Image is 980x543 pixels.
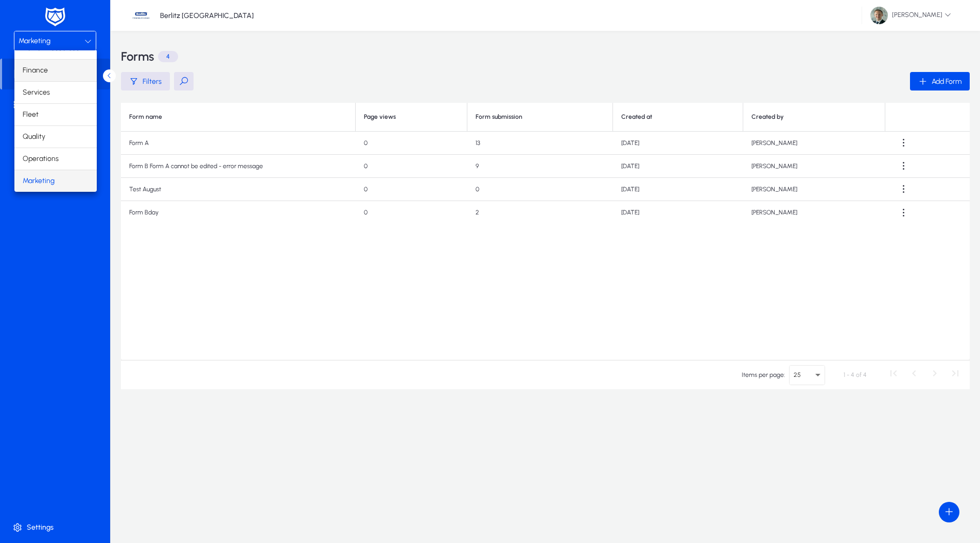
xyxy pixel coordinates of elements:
[23,86,50,99] span: Services
[23,175,55,187] span: Marketing
[23,108,39,121] span: Fleet
[23,64,48,77] span: Finance
[23,131,45,143] span: Quality
[23,153,59,165] span: Operations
